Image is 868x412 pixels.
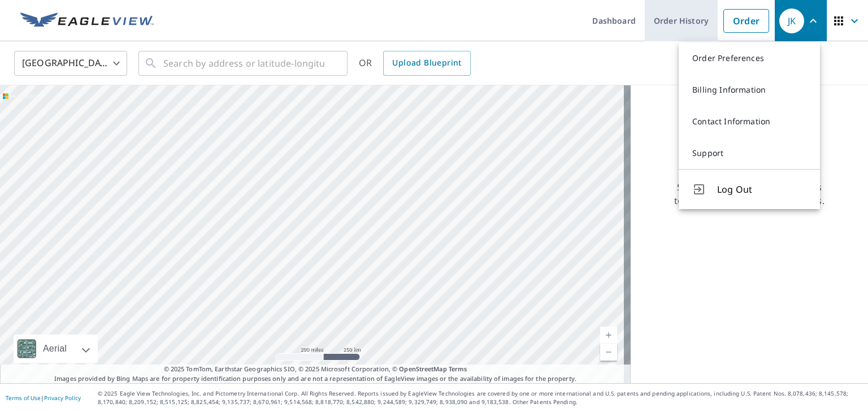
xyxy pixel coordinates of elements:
a: Order [723,9,769,33]
button: Log Out [679,169,820,209]
div: JK [779,8,804,33]
span: Upload Blueprint [392,56,461,70]
a: Current Level 5, Zoom Out [600,344,617,361]
a: Upload Blueprint [383,51,470,76]
a: Terms [449,365,467,373]
p: © 2025 Eagle View Technologies, Inc. and Pictometry International Corp. All Rights Reserved. Repo... [98,389,862,406]
p: Searching for a property address to view a list of available products. [674,180,825,207]
div: Aerial [14,335,98,363]
span: Log Out [717,183,806,196]
a: OpenStreetMap [399,365,446,373]
a: Current Level 5, Zoom In [600,327,617,344]
div: OR [359,51,471,76]
a: Contact Information [679,106,820,137]
a: Order Preferences [679,42,820,74]
a: Privacy Policy [44,394,81,402]
a: Billing Information [679,74,820,106]
div: Aerial [40,335,70,363]
a: Support [679,137,820,169]
a: Terms of Use [6,394,41,402]
input: Search by address or latitude-longitude [163,47,324,79]
span: © 2025 TomTom, Earthstar Geographics SIO, © 2025 Microsoft Corporation, © [164,365,467,374]
p: | [6,394,81,401]
img: EV Logo [20,12,154,29]
div: [GEOGRAPHIC_DATA] [14,47,127,79]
